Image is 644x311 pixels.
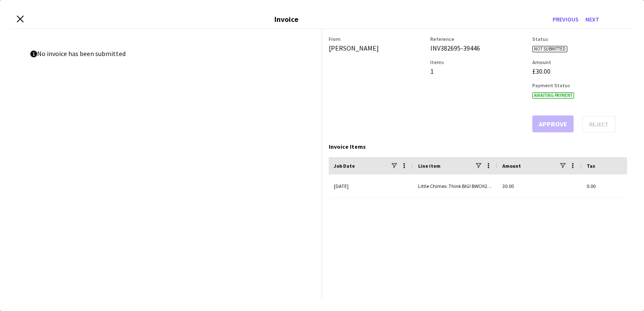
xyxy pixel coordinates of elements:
p: No invoice has been submitted [30,49,301,57]
div: £30.00 [532,67,627,75]
h3: From [329,36,424,42]
h3: Payment Status [532,82,627,88]
h3: Status [532,36,627,42]
span: Job Date [334,163,355,169]
span: Amount [502,163,521,169]
h3: Amount [532,59,627,65]
h3: Reference [430,36,525,42]
span: Tax [587,163,595,169]
span: Line item [418,163,440,169]
div: 30.00 [497,174,582,198]
span: Awaiting payment [532,92,574,99]
div: 1 [430,67,525,75]
div: Little Chimes: Think BIG! BWCH25003/PERF - Project Manager (expense) [413,174,497,198]
div: [DATE] [329,174,413,198]
button: Previous [549,13,582,26]
span: Not submitted [532,46,567,52]
div: INV382695-39446 [430,44,525,52]
button: Next [582,13,603,26]
div: Invoice Items [329,143,627,150]
h3: Invoice [274,14,298,24]
div: [PERSON_NAME] [329,44,424,52]
h3: Items [430,59,525,65]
